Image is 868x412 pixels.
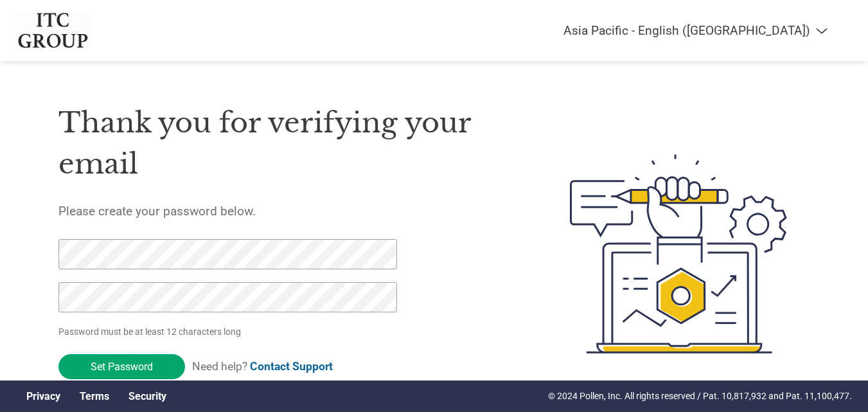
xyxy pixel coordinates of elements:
[58,102,509,185] h1: Thank you for verifying your email
[250,360,333,373] a: Contact Support
[548,390,852,403] p: © 2024 Pollen, Inc. All rights reserved / Pat. 10,817,932 and Pat. 11,100,477.
[26,390,60,402] a: Privacy
[58,354,185,379] input: Set Password
[80,390,109,402] a: Terms
[128,390,166,402] a: Security
[17,13,90,48] img: ITC Group
[192,360,333,373] span: Need help?
[58,325,402,339] p: Password must be at least 12 characters long
[58,204,509,219] h5: Please create your password below.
